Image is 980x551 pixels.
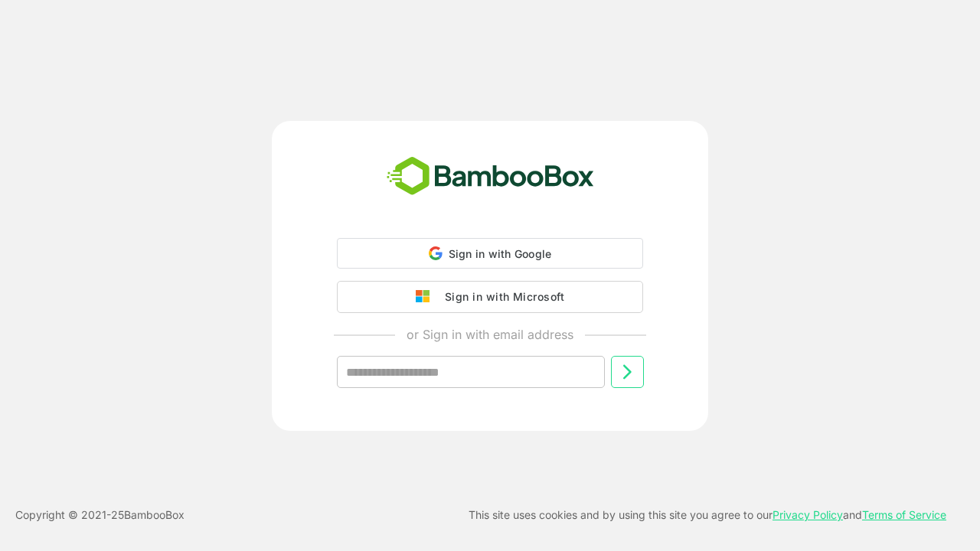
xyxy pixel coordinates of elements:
p: This site uses cookies and by using this site you agree to our and [469,506,946,524]
a: Privacy Policy [773,508,843,521]
span: Sign in with Google [449,247,552,260]
button: Sign in with Microsoft [337,281,643,313]
div: Sign in with Google [337,238,643,269]
p: Copyright © 2021- 25 BambooBox [15,506,185,524]
a: Terms of Service [862,508,946,521]
p: or Sign in with email address [407,325,573,344]
img: google [416,290,437,304]
img: bamboobox [378,152,603,202]
div: Sign in with Microsoft [437,287,564,307]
